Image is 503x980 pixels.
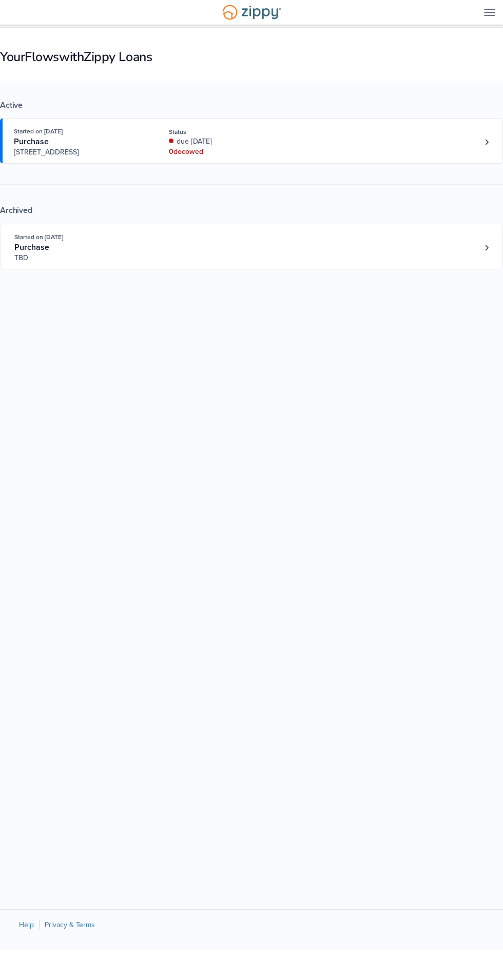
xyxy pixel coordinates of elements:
span: TBD [14,253,146,263]
div: Status [169,127,285,136]
span: [STREET_ADDRESS] [14,147,146,158]
span: Purchase [14,136,49,147]
div: due [DATE] [169,136,285,147]
a: Help [19,920,34,929]
img: Mobile Dropdown Menu [484,8,495,16]
a: Loan number 4211164 [479,134,494,150]
div: 0 doc owed [169,147,285,157]
a: Loan number 4161085 [479,240,494,256]
span: Purchase [14,242,49,252]
a: Privacy & Terms [45,920,95,929]
span: Started on [DATE] [14,128,63,135]
span: Started on [DATE] [14,233,63,241]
